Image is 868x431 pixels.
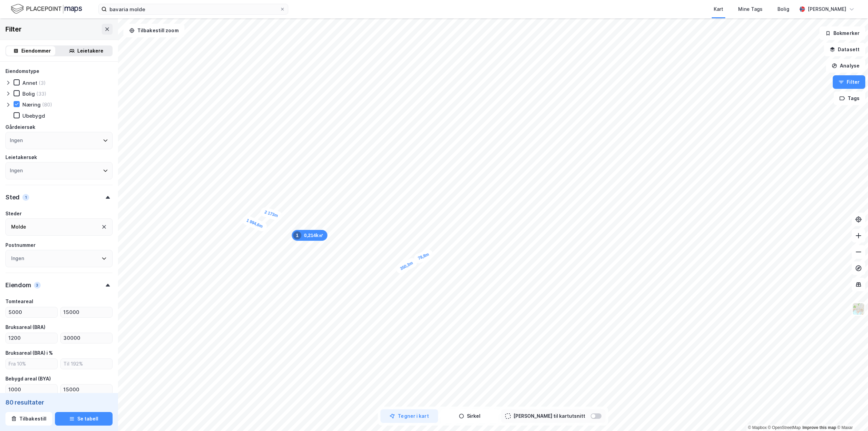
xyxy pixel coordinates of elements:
button: Datasett [824,43,865,56]
div: Ingen [10,166,23,175]
div: Kontrollprogram for chat [834,398,868,431]
input: Fra 5 084㎡ [6,307,57,317]
div: 1 [22,194,29,201]
button: Sirkel [441,409,498,423]
div: Map marker [259,206,283,222]
div: Annet [22,80,37,86]
input: Fra 1 223㎡ [6,333,57,343]
div: Map marker [292,230,328,241]
input: Til 12 490㎡ [61,333,112,343]
input: Til 10 268㎡ [61,385,112,395]
div: (80) [42,101,52,108]
div: Leietakere [77,47,103,55]
a: Mapbox [748,425,767,430]
iframe: Chat Widget [834,398,868,431]
div: Ingen [11,254,24,262]
input: Til 192% [61,359,112,369]
button: Tilbakestill zoom [123,24,184,37]
button: Filter [833,75,865,89]
div: (3) [39,80,46,86]
input: Til 14 838㎡ [61,307,112,317]
div: Kart [714,5,723,13]
button: Tegner i kart [380,409,438,423]
div: Bolig [22,91,35,97]
div: Eiendommer [21,47,51,55]
div: Eiendom [5,281,31,289]
div: Eiendomstype [5,67,39,75]
div: Postnummer [5,241,36,249]
div: Sted [5,193,20,201]
div: Ubebygd [22,113,45,119]
div: Ingen [10,136,23,144]
button: Analyse [826,59,865,73]
div: Bruksareal (BRA) [5,323,45,331]
div: [PERSON_NAME] [808,5,846,13]
div: Bolig [777,5,789,13]
div: Map marker [241,214,268,233]
div: [PERSON_NAME] til kartutsnitt [513,412,585,420]
div: Tomteareal [5,297,33,306]
div: Gårdeiersøk [5,123,35,131]
button: Bokmerker [820,26,865,40]
div: Bebygd areal (BYA) [5,375,51,383]
a: Improve this map [803,425,836,430]
div: Leietakersøk [5,153,37,161]
div: Næring [22,101,41,108]
button: Tags [834,92,865,105]
div: Steder [5,210,22,218]
div: Map marker [395,256,418,275]
button: Se tabell [55,412,113,426]
div: (33) [36,91,46,97]
img: logo.f888ab2527a4732fd821a326f86c7f29.svg [11,3,82,15]
img: Z [852,302,865,315]
input: Fra 1 023㎡ [6,385,57,395]
div: 3 [34,282,41,289]
div: Map marker [413,248,434,265]
input: Søk på adresse, matrikkel, gårdeiere, leietakere eller personer [107,4,280,14]
div: Bruksareal (BRA) i % [5,349,53,357]
a: OpenStreetMap [768,425,801,430]
div: Filter [5,24,22,35]
button: Tilbakestill [5,412,52,426]
input: Fra 10% [6,359,57,369]
div: Mine Tags [738,5,763,13]
div: 1 [293,231,301,239]
div: 80 resultater [5,398,113,407]
div: Molde [11,223,26,231]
